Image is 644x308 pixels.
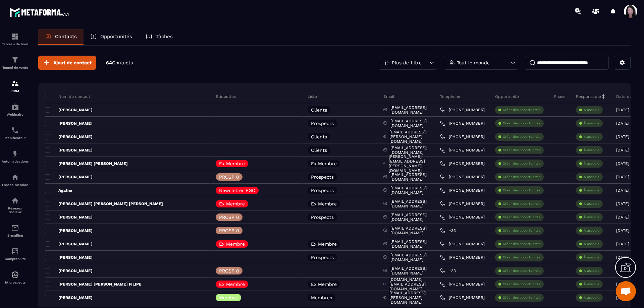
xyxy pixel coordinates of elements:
a: [PHONE_NUMBER] [440,241,485,247]
p: Ex Membre [219,161,245,166]
p: [PERSON_NAME] [45,174,93,180]
p: [DATE] 12:42 [616,215,641,220]
p: Créer des opportunités [503,242,540,246]
p: Prospects [311,121,334,126]
p: [DATE] 12:00 [616,188,641,193]
p: [PERSON_NAME] [PERSON_NAME] [45,161,128,166]
p: Prospects [311,215,334,220]
p: À associe [584,121,599,126]
span: Contacts [112,60,133,65]
p: Prospects [311,255,334,260]
img: formation [11,56,19,64]
a: +33 [440,228,456,233]
p: Créer des opportunités [503,228,540,233]
p: Créer des opportunités [503,268,540,273]
p: Membres [311,295,332,300]
p: Ex Membre [311,201,337,206]
p: Créer des opportunités [503,215,540,220]
p: [DATE] 18:42 [616,295,641,300]
img: formation [11,33,19,41]
p: À associe [584,134,599,139]
p: Tâches [156,34,173,40]
img: automations [11,271,19,279]
p: Email [383,94,394,99]
p: [DATE] 06:53 [616,108,641,112]
a: formationformationTableau de bord [2,27,29,51]
img: automations [11,150,19,158]
p: Comptabilité [2,257,29,261]
p: Planificateur [2,136,29,140]
p: [PERSON_NAME] [45,241,93,247]
img: email [11,224,19,232]
p: [PERSON_NAME] [45,121,93,126]
p: [DATE] 12:24 [616,228,641,233]
p: Opportunité [495,94,519,99]
p: [DATE] 13:51 [616,175,640,179]
p: Prospects [311,188,334,193]
p: À associe [584,268,599,273]
a: Ouvrir le chat [616,281,636,301]
p: Plus de filtre [392,60,422,65]
a: [PHONE_NUMBER] [440,201,485,206]
p: Tout le monde [457,60,490,65]
p: Créer des opportunités [503,108,540,112]
p: Ex Membre [219,201,245,206]
p: E-mailing [2,234,29,237]
p: Nom du contact [45,94,90,99]
p: À associe [584,175,599,179]
p: [DATE] 11:03 [616,134,640,139]
p: Créer des opportunités [503,201,540,206]
p: Créer des opportunités [503,134,540,139]
a: automationsautomationsAutomatisations [2,145,29,168]
p: [DATE] 11:40 [616,282,640,287]
a: [PHONE_NUMBER] [440,134,485,139]
a: [PHONE_NUMBER] [440,121,485,126]
p: Clients [311,148,327,152]
p: À associe [584,255,599,260]
a: accountantaccountantComptabilité [2,242,29,266]
p: Créer des opportunités [503,175,540,179]
a: automationsautomationsEspace membre [2,168,29,192]
p: IA prospects [2,281,29,284]
p: PROSP 0 [219,268,239,273]
img: formation [11,79,19,87]
p: [PERSON_NAME] [PERSON_NAME] FILIPE [45,282,142,287]
a: Contacts [38,29,84,45]
p: Ex Membre [219,282,245,287]
a: automationsautomationsWebinaire [2,98,29,121]
p: À associe [584,188,599,193]
p: Agathe [45,188,72,193]
p: À associe [584,108,599,112]
p: [DATE] 12:21 [616,242,640,246]
a: [PHONE_NUMBER] [440,147,485,153]
p: À associe [584,161,599,166]
p: Contacts [55,34,77,40]
img: accountant [11,247,19,255]
p: Réseaux Sociaux [2,206,29,214]
p: [DATE] 11:44 [616,121,640,126]
p: [DATE] 12:09 [616,255,641,260]
p: À associe [584,215,599,220]
p: PROSP 0 [219,228,239,233]
a: Opportunités [84,29,139,45]
a: social-networksocial-networkRéseaux Sociaux [2,192,29,219]
p: CRM [2,89,29,93]
p: Tableau de bord [2,42,29,46]
p: À associe [584,295,599,300]
p: Créer des opportunités [503,295,540,300]
p: Ex Membre [311,161,337,166]
p: À associe [584,242,599,246]
p: [PERSON_NAME] [45,228,93,233]
a: [PHONE_NUMBER] [440,161,485,166]
p: Ex Membre [219,242,245,246]
p: 64 [106,60,133,66]
a: Tâches [139,29,179,45]
p: Prospects [311,175,334,179]
p: Membre [219,295,238,300]
p: [PERSON_NAME] [45,107,93,113]
p: Tunnel de vente [2,66,29,69]
a: [PHONE_NUMBER] [440,255,485,260]
p: Liste [308,94,317,99]
p: [DATE] 13:01 [616,148,640,152]
a: [PHONE_NUMBER] [440,282,485,287]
